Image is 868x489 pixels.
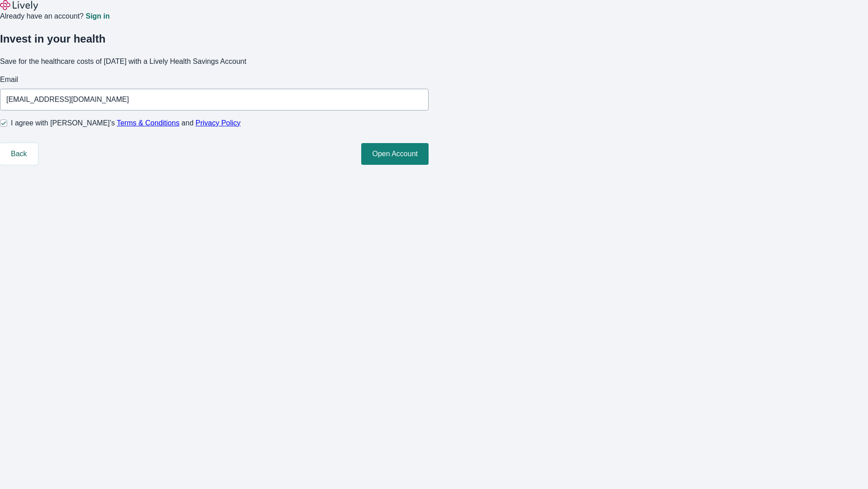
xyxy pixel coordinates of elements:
button: Open Account [361,143,429,165]
a: Sign in [85,13,109,20]
a: Privacy Policy [196,119,241,127]
span: I agree with [PERSON_NAME]’s and [11,118,241,129]
a: Terms & Conditions [117,119,179,127]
